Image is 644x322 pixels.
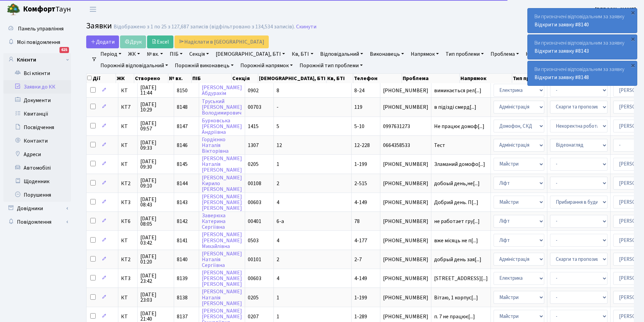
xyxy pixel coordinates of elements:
[434,294,478,301] span: Вітаю, 1 корпус[...]
[528,8,637,33] div: Ви призначені відповідальним за заявку
[192,74,232,83] th: ПІБ
[595,5,636,14] a: [PERSON_NAME]
[202,174,242,193] a: [PERSON_NAME]Кирило[PERSON_NAME]
[3,215,71,229] a: Повідомлення
[172,60,236,71] a: Порожній виконавець
[277,123,279,130] span: 5
[595,6,636,13] b: [PERSON_NAME]
[277,160,279,168] span: 1
[238,60,295,71] a: Порожній напрямок
[434,103,476,111] span: в підізді смерд[...]
[167,48,185,60] a: ПІБ
[277,275,279,282] span: 4
[140,140,171,151] span: [DATE] 09:33
[383,276,428,281] span: [PHONE_NUMBER]
[177,180,188,187] span: 8144
[248,142,259,149] span: 1307
[3,22,71,35] a: Панель управління
[629,9,636,16] div: ×
[177,218,188,225] span: 8142
[140,102,171,113] span: [DATE] 10:29
[121,181,135,186] span: КТ2
[248,199,261,206] span: 00603
[383,314,428,319] span: [PHONE_NUMBER]
[354,294,367,301] span: 1-199
[121,219,135,224] span: КТ6
[202,136,229,155] a: ГордієнкоНаталіяВікторівна
[121,162,135,167] span: КТ
[277,294,279,301] span: 1
[121,314,135,319] span: КТ
[528,61,637,85] div: Ви призначені відповідальним за заявку
[202,117,242,136] a: Бурковська[PERSON_NAME]Андріївна
[248,123,259,130] span: 1415
[383,162,428,167] span: [PHONE_NUMBER]
[23,4,55,15] b: Комфорт
[177,142,188,149] span: 8146
[3,67,71,80] a: Всі клієнти
[87,74,116,83] th: Дії
[248,160,259,168] span: 0205
[534,74,589,81] a: Відкрити заявку #8148
[512,74,572,83] th: Тип проблеми
[177,275,188,282] span: 8139
[443,48,486,60] a: Тип проблеми
[629,35,636,42] div: ×
[383,104,428,110] span: [PHONE_NUMBER]
[434,275,488,282] span: [STREET_ADDRESS][...]
[177,123,188,130] span: 8147
[140,254,171,265] span: [DATE] 01:20
[354,275,367,282] span: 4-149
[177,199,188,206] span: 8143
[434,313,475,320] span: п. 7 не працює[...]
[248,103,261,111] span: 00703
[402,74,459,83] th: Проблема
[383,88,428,93] span: [PHONE_NUMBER]
[258,74,327,83] th: [DEMOGRAPHIC_DATA], БТІ
[23,4,71,15] span: Таун
[277,103,279,111] span: -
[408,48,442,60] a: Напрямок
[317,48,366,60] a: Відповідальний
[3,80,71,94] a: Заявки до КК
[434,123,484,130] span: Не працює домоф[...]
[202,155,242,174] a: [PERSON_NAME]Наталія[PERSON_NAME]
[354,199,367,206] span: 4-149
[98,60,171,71] a: Порожній відповідальний
[140,178,171,189] span: [DATE] 09:10
[248,218,261,225] span: 00401
[434,218,480,225] span: не работает гру[...]
[248,275,261,282] span: 00603
[248,256,261,263] span: 00101
[277,313,279,320] span: 1
[383,295,428,300] span: [PHONE_NUMBER]
[140,197,171,207] span: [DATE] 08:43
[289,48,316,60] a: Кв, БТІ
[177,160,188,168] span: 8145
[177,87,188,94] span: 8150
[354,218,360,225] span: 78
[248,237,259,244] span: 0503
[202,193,242,212] a: [PERSON_NAME][PERSON_NAME][PERSON_NAME]
[86,35,119,48] a: Додати
[17,39,60,46] span: Мої повідомлення
[202,212,225,231] a: ЗаверюхаКатеринаСергіївна
[3,107,71,121] a: Квитанції
[86,20,112,32] span: Заявки
[248,87,259,94] span: 0902
[434,180,480,187] span: добоый день,не[...]
[202,250,242,269] a: [PERSON_NAME]НаталіяСергіївна
[277,180,279,187] span: 2
[121,143,135,148] span: КТ
[91,38,115,46] span: Додати
[140,273,171,284] span: [DATE] 23:42
[144,48,166,60] a: № вх.
[7,3,20,16] img: logo.png
[140,85,171,96] span: [DATE] 11:44
[434,143,488,148] span: Тест
[354,123,364,130] span: 5-10
[202,269,242,288] a: [PERSON_NAME][PERSON_NAME][PERSON_NAME]
[534,47,589,55] a: Відкрити заявку #8143
[354,180,367,187] span: 2-515
[383,124,428,129] span: 0997631273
